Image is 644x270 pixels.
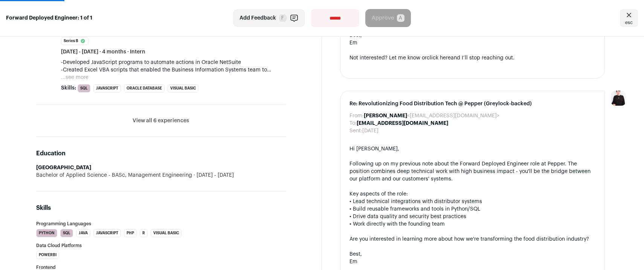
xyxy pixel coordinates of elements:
[349,100,595,108] span: Re: Revolutionizing Food Distribution Tech @ Pepper (Greylock-backed)
[36,203,285,212] h2: Skills
[61,74,89,81] button: ...see more
[349,39,595,47] div: Em
[427,55,451,61] a: click here
[279,14,287,22] span: F
[168,84,198,93] li: Visual Basic
[349,198,595,205] div: • Lead technical integrations with distributor systems
[349,54,595,62] div: Not interested? Let me know or and I’ll stop reaching out.
[36,251,59,259] li: PowerBI
[36,171,285,179] div: Bachelor of Applied Science - BASc, Management Engineering
[61,59,285,74] p: -Developed JavaScript programs to automate actions in Oracle NetSuite -Created Excel VBA scripts ...
[349,220,595,228] div: • Work directly with the founding team
[93,84,121,93] li: JavaScript
[233,9,305,27] button: Add Feedback F
[349,127,362,135] dt: Sent:
[124,229,137,237] li: PHP
[625,20,633,26] span: esc
[349,112,364,120] dt: From:
[349,120,357,127] dt: To:
[36,265,285,270] h3: Frontend
[349,190,595,198] div: Key aspects of the role:
[349,213,595,220] div: • Drive data quality and security best practices
[364,113,407,118] b: [PERSON_NAME]
[349,235,595,243] div: Are you interested in learning more about how we're transforming the food distribution industry?
[36,243,285,248] h3: Data Cloud Platforms
[76,229,90,237] li: Java
[364,112,499,120] dd: <[EMAIL_ADDRESS][DOMAIN_NAME]>
[36,165,91,170] strong: [GEOGRAPHIC_DATA]
[78,84,90,93] li: SQL
[240,14,276,22] span: Add Feedback
[349,160,595,183] div: Following up on my previous note about the Forward Deployed Engineer role at Pepper. The position...
[357,121,448,126] b: [EMAIL_ADDRESS][DOMAIN_NAME]
[124,84,165,93] li: Oracle Database
[36,221,285,226] h3: Programming Languages
[140,229,148,237] li: R
[6,14,92,22] strong: Forward Deployed Engineer: 1 of 1
[93,229,121,237] li: JavaScript
[362,127,378,135] dd: [DATE]
[349,258,595,265] div: Em
[192,171,234,179] span: [DATE] - [DATE]
[36,229,57,237] li: Python
[151,229,182,237] li: Visual Basic
[61,84,76,92] span: Skills:
[36,149,285,158] h2: Education
[61,37,89,45] li: Series B
[611,91,626,106] img: 9240684-medium_jpg
[61,48,145,56] span: [DATE] - [DATE] · 4 months · Intern
[349,205,595,213] div: • Build reusable frameworks and tools in Python/SQL
[133,117,189,124] button: View all 6 experiences
[60,229,73,237] li: SQL
[349,250,595,258] div: Best,
[349,145,595,153] div: Hi [PERSON_NAME],
[620,9,638,27] a: Close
